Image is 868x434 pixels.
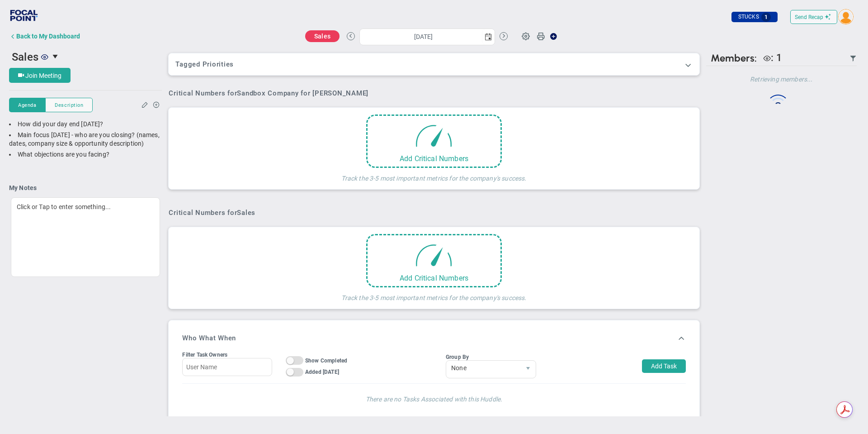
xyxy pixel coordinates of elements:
[482,29,495,45] span: select
[9,7,39,25] img: focalpoint-2024-logo-color.png
[368,154,500,163] div: Add Critical Numbers
[314,33,330,40] span: Sales
[368,274,500,282] div: Add Critical Numbers
[546,30,557,43] span: Action Button
[182,358,272,376] input: User Name
[9,150,162,159] div: What objections are you facing?
[12,51,38,63] span: Sales
[642,359,686,373] button: Add Task
[175,60,692,68] h3: Tagged Priorities
[341,287,526,302] h4: Track the 3-5 most important metrics for the company's success.
[41,53,48,60] span: Viewer
[191,393,676,403] h4: There are no Tasks Associated with this Huddle.
[446,361,520,376] span: None
[849,55,857,62] span: Filter Updated Members
[446,354,536,360] div: Group By
[706,75,857,83] h4: Retrieving members...
[16,33,80,40] div: Back to My Dashboard
[45,98,93,112] button: Description
[520,361,536,378] span: select
[169,209,258,217] div: Critical Numbers for
[537,32,545,44] span: Print Huddle
[517,27,534,44] span: Huddle Settings
[11,197,160,277] div: Click or Tap to enter something...
[776,52,782,63] span: 1
[55,101,83,109] span: Description
[795,14,823,20] span: Send Recap
[838,9,854,24] img: 152253.Person.photo
[237,209,255,217] span: Sales
[9,131,162,148] div: Main focus [DATE] - who are you closing? (names, dates, company size & opportunity description)
[341,168,526,182] h4: Track the 3-5 most important metrics for the company's success.
[790,10,837,24] button: Send Recap
[305,369,339,375] span: Added [DATE]
[9,98,45,112] button: Agenda
[237,89,368,97] span: Sandbox Company for [PERSON_NAME]
[731,12,778,22] div: STUCKS
[48,49,64,64] span: select
[9,27,80,45] button: Back to My Dashboard
[9,184,162,192] h4: My Notes
[9,68,71,83] button: Join Meeting
[711,52,757,64] span: Members:
[771,52,774,63] span: :
[18,101,36,109] span: Agenda
[9,120,162,129] div: How did your day end [DATE]?
[761,13,771,22] span: 1
[182,352,272,358] div: Filter Task Owners
[759,52,782,64] div: Allan Carraway is a Viewer.
[169,89,371,97] div: Critical Numbers for
[305,358,347,364] span: Show Completed
[25,72,61,79] span: Join Meeting
[182,334,236,342] h3: Who What When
